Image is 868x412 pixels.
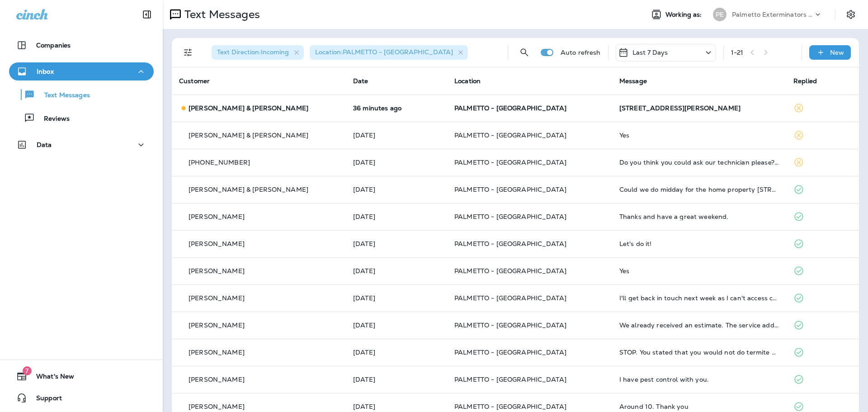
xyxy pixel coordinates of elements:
p: [PERSON_NAME] [189,294,245,302]
span: PALMETTO - [GEOGRAPHIC_DATA] [454,104,566,112]
span: PALMETTO - [GEOGRAPHIC_DATA] [454,375,566,384]
span: 7 [23,366,32,375]
div: Around 10. Thank you [619,403,779,410]
button: Reviews [9,109,154,128]
p: Aug 11, 2025 09:54 AM [353,104,440,112]
span: [PHONE_NUMBER] [189,158,250,166]
div: 1812 Beekman Street Charleston SC 29492 [619,104,779,112]
button: Inbox [9,62,154,81]
div: We already received an estimate. The service address is 1964 N Creek Dr, Mt Pleasant [619,322,779,329]
p: [PERSON_NAME] [189,403,245,410]
span: PALMETTO - [GEOGRAPHIC_DATA] [454,131,566,139]
p: [PERSON_NAME] & [PERSON_NAME] [189,132,308,139]
p: Palmetto Exterminators LLC [732,11,813,18]
p: [PERSON_NAME] [189,240,245,247]
p: Aug 8, 2025 11:05 AM [353,322,440,329]
p: Last 7 Days [632,49,668,56]
p: [PERSON_NAME] [189,376,245,383]
div: 1 - 21 [731,49,744,56]
div: Text Direction:Incoming [212,45,304,60]
div: Do you think you could ask our technician please? He's very knowledgeable [619,159,779,166]
p: Aug 8, 2025 11:07 AM [353,294,440,302]
span: Working as: [665,11,704,19]
p: Aug 8, 2025 04:26 PM [353,213,440,220]
div: Location:PALMETTO - [GEOGRAPHIC_DATA] [310,45,468,60]
span: Customer [179,77,210,85]
button: 7What's New [9,367,154,385]
div: Yes [619,267,779,275]
p: Aug 8, 2025 04:45 PM [353,159,440,166]
span: PALMETTO - [GEOGRAPHIC_DATA] [454,213,566,221]
button: Companies [9,36,154,54]
span: Message [619,77,647,85]
p: Aug 8, 2025 01:12 PM [353,240,440,247]
div: PE [713,8,726,21]
div: Yes [619,132,779,139]
p: Text Messages [35,91,90,100]
p: [PERSON_NAME] [189,213,245,220]
button: Text Messages [9,85,154,104]
p: Inbox [37,68,54,75]
p: Auto refresh [561,49,601,56]
button: Filters [179,43,197,62]
span: PALMETTO - [GEOGRAPHIC_DATA] [454,403,566,411]
p: [PERSON_NAME] [189,349,245,356]
span: Location [454,77,481,85]
span: Text Direction : Incoming [217,48,289,56]
span: Support [27,394,62,405]
p: Data [37,141,52,148]
button: Support [9,389,154,407]
span: Location : PALMETTO - [GEOGRAPHIC_DATA] [315,48,453,56]
p: Aug 6, 2025 04:33 PM [353,403,440,410]
div: Could we do midday for the home property 3004 Ashburton on like 22nd? Then try 528 Bertha Lane 8/... [619,186,779,193]
button: Collapse Sidebar [134,5,160,24]
p: [PERSON_NAME] [189,322,245,329]
span: What's New [27,373,74,384]
button: Search Messages [515,43,533,62]
p: Companies [36,42,71,49]
p: Aug 8, 2025 10:42 AM [353,376,440,383]
div: Let's do it! [619,240,779,247]
span: Date [353,77,368,85]
span: PALMETTO - [GEOGRAPHIC_DATA] [454,240,566,248]
p: [PERSON_NAME] & [PERSON_NAME] [189,104,308,112]
p: Aug 8, 2025 09:09 PM [353,132,440,139]
p: [PERSON_NAME] & [PERSON_NAME] [189,186,308,193]
p: Text Messages [181,8,260,21]
span: PALMETTO - [GEOGRAPHIC_DATA] [454,158,566,166]
p: Reviews [35,115,70,123]
p: Aug 8, 2025 11:18 AM [353,267,440,275]
p: [PERSON_NAME] [189,267,245,275]
div: I have pest control with you. [619,376,779,383]
p: New [830,49,844,56]
button: Data [9,136,154,154]
span: Replied [793,77,817,85]
div: STOP. You stated that you would not do termite protection for my house since it is stucco. [619,349,779,356]
span: PALMETTO - [GEOGRAPHIC_DATA] [454,348,566,356]
div: I'll get back in touch next week as I can't access calendars and records at this time. I'm on the... [619,294,779,302]
span: PALMETTO - [GEOGRAPHIC_DATA] [454,267,566,275]
span: PALMETTO - [GEOGRAPHIC_DATA] [454,185,566,194]
span: PALMETTO - [GEOGRAPHIC_DATA] [454,294,566,302]
p: Aug 8, 2025 04:41 PM [353,186,440,193]
p: Aug 8, 2025 11:04 AM [353,349,440,356]
div: Thanks and have a great weekend. [619,213,779,220]
span: PALMETTO - [GEOGRAPHIC_DATA] [454,321,566,329]
button: Settings [843,6,859,23]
